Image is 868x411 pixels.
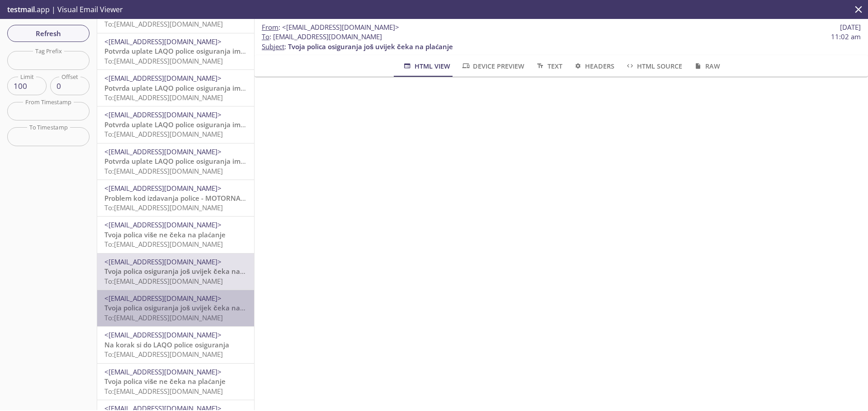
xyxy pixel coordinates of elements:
[104,37,222,46] span: <[EMAIL_ADDRESS][DOMAIN_NAME]>
[262,32,382,42] span: : [EMAIL_ADDRESS][DOMAIN_NAME]
[104,129,223,139] span: To: [EMAIL_ADDRESS][DOMAIN_NAME]
[97,143,254,180] div: <[EMAIL_ADDRESS][DOMAIN_NAME]>Potvrda uplate LAQO police osiguranja imovineTo:[EMAIL_ADDRESS][DOM...
[104,230,226,239] span: Tvoja polica više ne čeka na plaćanje
[97,106,254,143] div: <[EMAIL_ADDRESS][DOMAIN_NAME]>Potvrda uplate LAQO police osiguranja imovineTo:[EMAIL_ADDRESS][DOM...
[97,217,254,253] div: <[EMAIL_ADDRESS][DOMAIN_NAME]>Tvoja polica više ne čeka na plaćanjeTo:[EMAIL_ADDRESS][DOMAIN_NAME]
[104,277,223,286] span: To: [EMAIL_ADDRESS][DOMAIN_NAME]
[97,290,254,326] div: <[EMAIL_ADDRESS][DOMAIN_NAME]>Tvoja polica osiguranja još uvijek čeka na plaćanjeTo:[EMAIL_ADDRES...
[97,364,254,400] div: <[EMAIL_ADDRESS][DOMAIN_NAME]>Tvoja polica više ne čeka na plaćanjeTo:[EMAIL_ADDRESS][DOMAIN_NAME]
[262,32,861,51] p: :
[104,267,269,276] span: Tvoja polica osiguranja još uvijek čeka na plaćanje
[104,220,222,229] span: <[EMAIL_ADDRESS][DOMAIN_NAME]>
[104,120,259,129] span: Potvrda uplate LAQO police osiguranja imovine
[262,32,269,41] span: To
[97,33,254,69] div: <[EMAIL_ADDRESS][DOMAIN_NAME]>Potvrda uplate LAQO police osiguranja imovineTo:[EMAIL_ADDRESS][DOM...
[461,60,524,72] span: Device Preview
[104,340,229,349] span: Na korak si do LAQO police osiguranja
[104,313,223,322] span: To: [EMAIL_ADDRESS][DOMAIN_NAME]
[104,19,223,28] span: To: [EMAIL_ADDRESS][DOMAIN_NAME]
[104,367,222,376] span: <[EMAIL_ADDRESS][DOMAIN_NAME]>
[104,93,223,102] span: To: [EMAIL_ADDRESS][DOMAIN_NAME]
[104,377,226,386] span: Tvoja polica više ne čeka na plaćanje
[693,60,720,72] span: Raw
[288,42,453,51] span: Tvoja polica osiguranja još uvijek čeka na plaćanje
[14,28,82,39] span: Refresh
[104,74,222,83] span: <[EMAIL_ADDRESS][DOMAIN_NAME]>
[97,327,254,363] div: <[EMAIL_ADDRESS][DOMAIN_NAME]>Na korak si do LAQO police osiguranjaTo:[EMAIL_ADDRESS][DOMAIN_NAME]
[104,184,222,193] span: <[EMAIL_ADDRESS][DOMAIN_NAME]>
[282,23,399,32] span: <[EMAIL_ADDRESS][DOMAIN_NAME]>
[840,23,861,32] span: [DATE]
[104,330,222,339] span: <[EMAIL_ADDRESS][DOMAIN_NAME]>
[573,60,614,72] span: Headers
[97,254,254,290] div: <[EMAIL_ADDRESS][DOMAIN_NAME]>Tvoja polica osiguranja još uvijek čeka na plaćanjeTo:[EMAIL_ADDRES...
[104,294,222,303] span: <[EMAIL_ADDRESS][DOMAIN_NAME]>
[97,70,254,106] div: <[EMAIL_ADDRESS][DOMAIN_NAME]>Potvrda uplate LAQO police osiguranja imovineTo:[EMAIL_ADDRESS][DOM...
[104,56,223,65] span: To: [EMAIL_ADDRESS][DOMAIN_NAME]
[104,350,223,359] span: To: [EMAIL_ADDRESS][DOMAIN_NAME]
[402,60,450,72] span: HTML View
[104,110,222,119] span: <[EMAIL_ADDRESS][DOMAIN_NAME]>
[831,32,861,42] span: 11:02 am
[104,203,223,212] span: To: [EMAIL_ADDRESS][DOMAIN_NAME]
[104,147,222,156] span: <[EMAIL_ADDRESS][DOMAIN_NAME]>
[104,194,266,203] span: Problem kod izdavanja police - MOTORNA VOZILA
[104,10,259,19] span: Potvrda uplate LAQO police osiguranja imovine
[104,157,259,166] span: Potvrda uplate LAQO police osiguranja imovine
[262,23,278,32] span: From
[7,25,90,42] button: Refresh
[104,83,259,92] span: Potvrda uplate LAQO police osiguranja imovine
[104,240,223,249] span: To: [EMAIL_ADDRESS][DOMAIN_NAME]
[104,257,222,266] span: <[EMAIL_ADDRESS][DOMAIN_NAME]>
[262,23,399,32] span: :
[104,387,223,396] span: To: [EMAIL_ADDRESS][DOMAIN_NAME]
[104,166,223,175] span: To: [EMAIL_ADDRESS][DOMAIN_NAME]
[262,42,284,51] span: Subject
[535,60,562,72] span: Text
[97,180,254,216] div: <[EMAIL_ADDRESS][DOMAIN_NAME]>Problem kod izdavanja police - MOTORNA VOZILATo:[EMAIL_ADDRESS][DOM...
[7,5,35,14] span: testmail
[104,303,269,312] span: Tvoja polica osiguranja još uvijek čeka na plaćanje
[625,60,682,72] span: HTML Source
[104,46,259,55] span: Potvrda uplate LAQO police osiguranja imovine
